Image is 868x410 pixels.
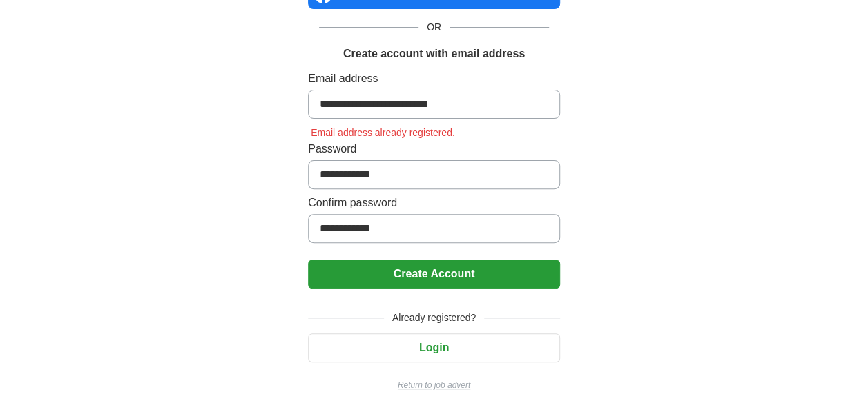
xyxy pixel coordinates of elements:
[418,20,450,35] span: OR
[308,260,560,289] button: Create Account
[308,379,560,391] a: Return to job advert
[308,333,560,362] button: Login
[308,141,560,157] label: Password
[308,127,458,138] span: Email address already registered.
[384,311,484,325] span: Already registered?
[343,46,525,62] h1: Create account with email address
[308,70,560,87] label: Email address
[308,342,560,353] a: Login
[308,195,560,211] label: Confirm password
